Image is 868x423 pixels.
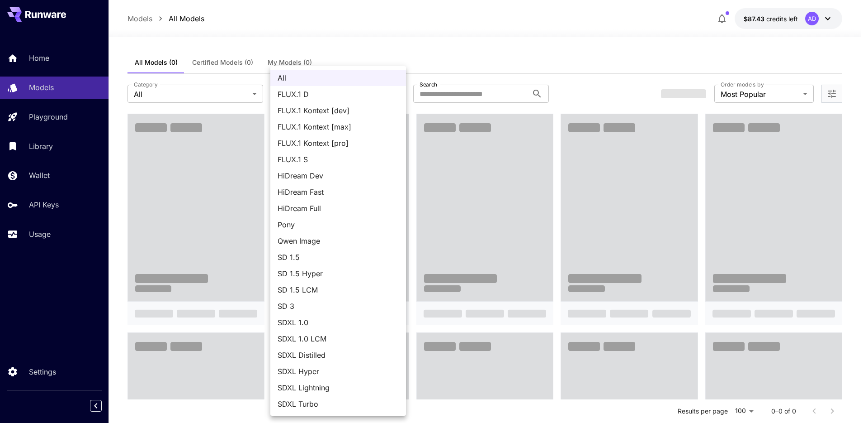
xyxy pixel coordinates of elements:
[278,333,399,344] span: SDXL 1.0 LCM
[278,72,399,83] span: All
[278,268,399,279] span: SD 1.5 Hyper
[278,317,399,328] span: SDXL 1.0
[278,219,399,230] span: Pony
[278,154,399,165] span: FLUX.1 S
[278,203,399,214] span: HiDream Full
[278,105,399,116] span: FLUX.1 Kontext [dev]
[278,382,399,393] span: SDXL Lightning
[278,170,399,181] span: HiDream Dev
[278,121,399,132] span: FLUX.1 Kontext [max]
[278,284,399,295] span: SD 1.5 LCM
[278,399,399,409] span: SDXL Turbo
[278,366,399,377] span: SDXL Hyper
[278,89,399,100] span: FLUX.1 D
[278,350,399,361] span: SDXL Distilled
[278,236,399,246] span: Qwen Image
[278,187,399,197] span: HiDream Fast
[278,301,399,312] span: SD 3
[278,252,399,263] span: SD 1.5
[278,138,399,149] span: FLUX.1 Kontext [pro]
